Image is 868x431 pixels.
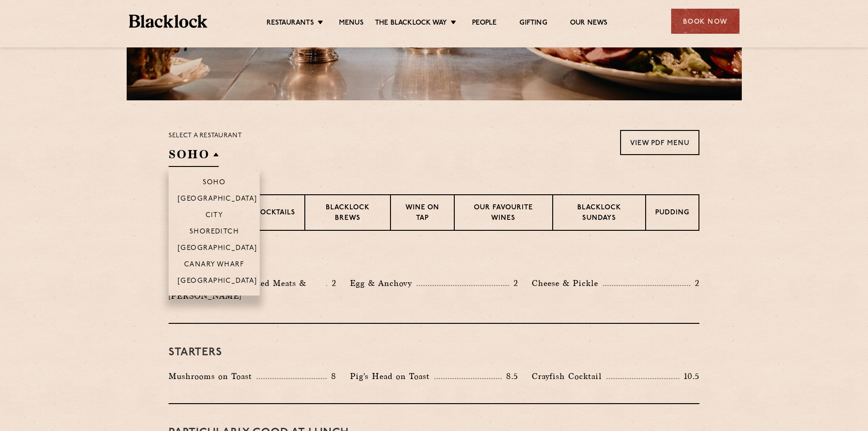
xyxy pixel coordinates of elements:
h3: Pre Chop Bites [169,254,699,265]
a: Gifting [519,19,547,29]
p: Soho [203,179,226,188]
p: Mushrooms on Toast [169,370,257,383]
p: Cheese & Pickle [532,277,603,290]
p: Blacklock Sundays [562,203,636,224]
p: Shoreditch [190,228,239,237]
h3: Starters [169,347,699,358]
p: Select a restaurant [169,130,242,142]
img: BL_Textured_Logo-footer-cropped.svg [129,15,208,28]
p: Egg & Anchovy [350,277,416,290]
p: Cocktails [255,208,295,219]
p: 8 [327,370,336,382]
p: 2 [327,277,336,289]
p: Pig's Head on Toast [350,370,434,383]
p: 8.5 [502,370,518,382]
p: Blacklock Brews [314,203,381,224]
a: The Blacklock Way [375,19,447,29]
a: Our News [570,19,608,29]
h2: SOHO [169,146,219,167]
p: Wine on Tap [400,203,445,224]
a: People [472,19,497,29]
a: Menus [339,19,364,29]
p: 2 [690,277,699,289]
a: View PDF Menu [620,130,699,155]
a: Restaurants [267,19,314,29]
p: City [205,212,223,221]
p: Pudding [655,208,689,219]
p: [GEOGRAPHIC_DATA] [178,195,257,204]
div: Book Now [671,9,740,34]
p: Canary Wharf [184,261,244,270]
p: Crayfish Cocktail [532,370,606,383]
p: [GEOGRAPHIC_DATA] [178,244,257,254]
p: [GEOGRAPHIC_DATA] [178,277,257,286]
p: 2 [509,277,518,289]
p: Our favourite wines [464,203,543,224]
p: 10.5 [679,370,699,382]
